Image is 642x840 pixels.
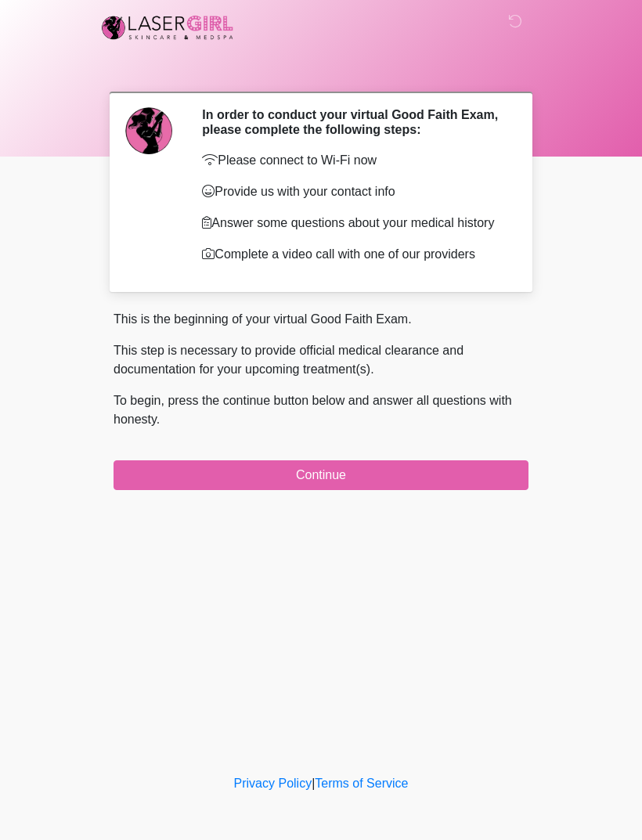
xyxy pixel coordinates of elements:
[125,107,172,154] img: Agent Avatar
[202,107,505,137] h2: In order to conduct your virtual Good Faith Exam, please complete the following steps:
[114,391,528,429] p: To begin, press the continue button below and answer all questions with honesty.
[202,151,505,170] p: Please connect to Wi-Fi now
[114,460,528,490] button: Continue
[234,777,312,790] a: Privacy Policy
[315,777,408,790] a: Terms of Service
[202,245,505,264] p: Complete a video call with one of our providers
[114,341,528,379] p: This step is necessary to provide official medical clearance and documentation for your upcoming ...
[202,214,505,233] p: Answer some questions about your medical history
[312,777,315,790] a: |
[102,56,540,85] h1: ‎ ‎
[114,310,528,329] p: This is the beginning of your virtual Good Faith Exam.
[98,12,237,43] img: Laser Girl Med Spa LLC Logo
[202,182,505,201] p: Provide us with your contact info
